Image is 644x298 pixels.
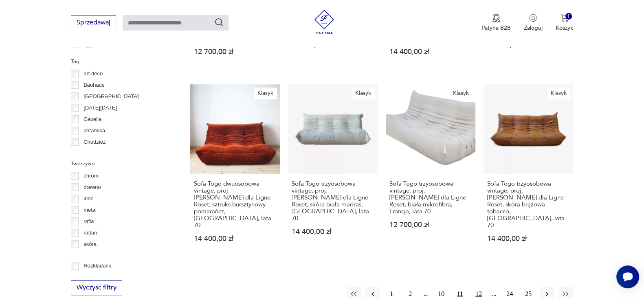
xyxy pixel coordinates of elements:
p: 12 700,00 zł [194,48,276,55]
p: 14 400,00 zł [292,228,374,235]
img: Ikona koszyka [560,14,569,22]
a: KlasykSofa Togo trzyosobowa vintage, proj. M. Ducaroy dla Ligne Roset, biała mikrofibra, Francja,... [386,84,475,258]
p: art deco [84,69,103,78]
div: 1 [565,13,572,20]
p: Chodzież [84,138,106,147]
button: 1Koszyk [556,14,573,32]
p: Cepelia [84,115,101,124]
p: drewno [84,183,101,192]
button: Szukaj [214,18,224,27]
a: KlasykSofa Togo trzyosobowa vintage, proj. M. Ducaroy dla Ligne Roset, skóra biała madras, Francj... [288,84,378,258]
a: KlasykSofa Togo dwuosobowa vintage, proj. M. Ducaroy dla Ligne Roset, sztruks bursztynowy pomarań... [190,84,280,258]
p: chrom [84,171,98,180]
p: Zaloguj [524,24,543,32]
p: rafia [84,217,94,226]
p: 14 400,00 zł [487,235,569,242]
img: Patyna - sklep z meblami i dekoracjami vintage [312,10,336,34]
p: Tag [71,57,171,66]
p: [DATE][DATE] [84,103,117,112]
h3: Sofa Togo trzyosobowa vintage, proj. [PERSON_NAME] dla Ligne Roset, skóra brązowa tobacco, [GEOGR... [487,180,569,229]
a: Sprzedawaj [71,20,116,26]
img: Ikonka użytkownika [529,14,537,22]
p: metal [84,206,97,215]
p: 14 400,00 zł [487,42,569,48]
p: ceramika [84,126,105,135]
p: Patyna B2B [481,24,511,32]
p: Koszyk [556,24,573,32]
button: Sprzedawaj [71,15,116,30]
h3: Sofa Togo dwuosobowa vintage, proj. [PERSON_NAME] dla Ligne Roset, sztruks bursztynowy pomarańcz,... [194,180,276,229]
p: Rozkładana [84,261,112,270]
iframe: Smartsupp widget button [616,265,639,288]
h3: Sofa Togo trzyosobowa vintage, proj. [PERSON_NAME] dla Ligne Roset, biała mikrofibra, Francja, la... [389,180,472,215]
p: rattan [84,228,97,237]
p: skóra [84,240,97,249]
p: [GEOGRAPHIC_DATA] [84,92,138,101]
p: 14 400,00 zł [194,235,276,242]
p: Bauhaus [84,81,104,90]
p: inne [84,194,94,203]
h3: Sofa Togo trzyosobowa vintage, proj. [PERSON_NAME] dla Ligne Roset, skóra biała madras, [GEOGRAPH... [292,180,374,222]
p: 12 700,00 zł [389,221,472,228]
button: Zaloguj [524,14,543,32]
button: Wyczyść filtry [71,280,122,295]
p: 14 400,00 zł [389,48,472,55]
a: Ikona medaluPatyna B2B [481,14,511,32]
p: Tworzywo [71,159,171,168]
p: tkanina [84,251,101,260]
p: Ćmielów [84,149,104,158]
button: Patyna B2B [481,14,511,32]
a: KlasykSofa Togo trzyosobowa vintage, proj. M. Ducaroy dla Ligne Roset, skóra brązowa tobacco, Fra... [484,84,573,258]
p: 11 925,00 zł [292,42,374,48]
img: Ikona medalu [492,14,500,23]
